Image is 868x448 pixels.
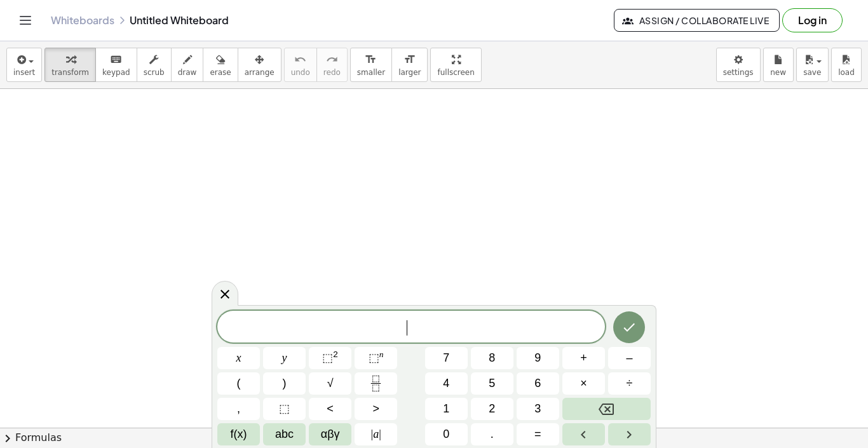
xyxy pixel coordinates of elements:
span: 6 [534,375,541,392]
span: f(x) [231,426,247,443]
span: redo [323,68,341,77]
span: | [379,428,381,440]
button: 0 [425,423,468,445]
button: Log in [782,8,843,32]
span: ) [283,375,287,392]
span: + [580,350,587,367]
span: larger [398,68,421,77]
span: 0 [443,426,449,443]
i: format_size [403,52,416,67]
button: Divide [608,372,651,395]
span: ÷ [627,375,633,392]
button: fullscreen [430,48,481,82]
span: erase [210,68,231,77]
span: ⬚ [322,351,333,364]
button: Equals [517,423,559,445]
button: 3 [517,398,559,420]
button: Absolute value [355,423,397,445]
button: Right arrow [608,423,651,445]
span: × [580,375,587,392]
button: 7 [425,347,468,369]
button: Assign / Collaborate Live [614,9,780,32]
button: ) [263,372,306,395]
button: Backspace [562,398,651,420]
span: | [371,428,374,440]
span: 9 [534,350,541,367]
span: transform [51,68,89,77]
span: ( [237,375,241,392]
sup: n [379,350,384,359]
button: 9 [517,347,559,369]
span: fullscreen [437,68,474,77]
button: Greek alphabet [309,423,351,445]
button: insert [6,48,42,82]
button: Squared [309,347,351,369]
button: Minus [608,347,651,369]
button: Less than [309,398,351,420]
button: Times [562,372,605,395]
button: format_sizesmaller [350,48,392,82]
span: scrub [144,68,165,77]
span: ​ [407,320,414,336]
span: draw [178,68,197,77]
span: arrange [245,68,275,77]
button: Toggle navigation [15,10,36,31]
span: 5 [489,375,495,392]
span: abc [275,426,294,443]
i: format_size [365,52,377,67]
span: , [237,400,240,417]
button: y [263,347,306,369]
span: . [491,426,494,443]
span: smaller [357,68,385,77]
span: undo [291,68,310,77]
button: . [471,423,513,445]
a: Whiteboards [51,14,114,27]
button: Left arrow [562,423,605,445]
sup: 2 [333,350,338,359]
button: arrange [238,48,281,82]
i: undo [294,52,306,67]
i: redo [326,52,338,67]
button: redoredo [316,48,348,82]
span: < [327,400,334,417]
span: – [626,350,632,367]
button: 4 [425,372,468,395]
span: √ [327,375,334,392]
span: 2 [489,400,495,417]
button: 6 [517,372,559,395]
button: erase [203,48,238,82]
button: 2 [471,398,513,420]
span: 4 [443,375,449,392]
button: undoundo [284,48,317,82]
button: ( [217,372,260,395]
button: draw [171,48,204,82]
button: keyboardkeypad [95,48,137,82]
button: format_sizelarger [391,48,428,82]
button: Square root [309,372,351,395]
button: Fraction [355,372,397,395]
span: ⬚ [369,351,379,364]
span: insert [13,68,35,77]
button: x [217,347,260,369]
button: 1 [425,398,468,420]
button: Superscript [355,347,397,369]
span: a [371,426,381,443]
button: transform [44,48,96,82]
button: Greater than [355,398,397,420]
span: 7 [443,350,449,367]
button: Placeholder [263,398,306,420]
span: = [534,426,541,443]
button: Done [613,311,645,343]
button: Alphabet [263,423,306,445]
button: Functions [217,423,260,445]
span: αβγ [321,426,340,443]
button: Plus [562,347,605,369]
i: keyboard [110,52,122,67]
span: > [372,400,379,417]
button: 5 [471,372,513,395]
span: x [236,350,241,367]
button: 8 [471,347,513,369]
span: ⬚ [279,400,290,417]
span: 1 [443,400,449,417]
span: 8 [489,350,495,367]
